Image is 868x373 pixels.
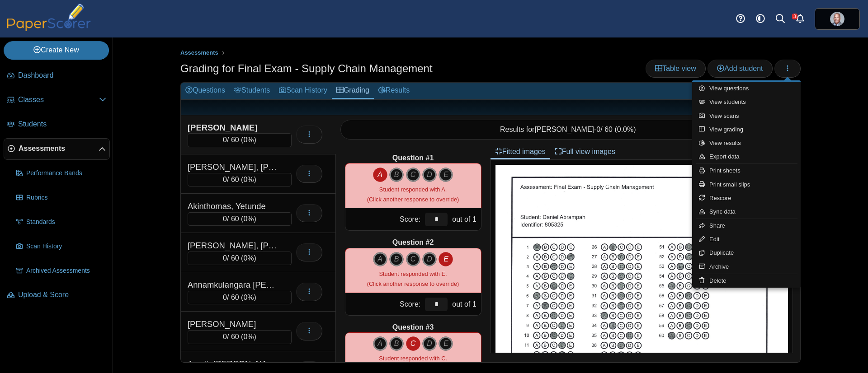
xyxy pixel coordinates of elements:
span: 0 [223,215,227,223]
span: Student responded with C. [379,355,447,362]
i: B [389,168,404,182]
a: Add student [708,60,772,78]
div: / 60 ( ) [188,212,292,226]
a: Upload & Score [4,284,110,306]
a: Full view images [550,144,620,159]
a: ps.KERlMDfYNgirCddn [815,8,860,30]
span: 0% [243,294,254,301]
b: Question #1 [392,153,434,163]
span: 0% [243,215,254,223]
i: B [389,336,404,351]
div: / 60 ( ) [188,330,292,344]
b: Question #3 [392,322,434,332]
span: Upload & Score [18,290,106,300]
i: B [389,252,404,266]
a: Alerts [790,9,810,29]
span: Standards [26,218,106,227]
div: [PERSON_NAME], [PERSON_NAME] [188,240,278,252]
div: / 60 ( ) [188,173,292,186]
a: Questions [181,83,230,99]
span: Archived Assessments [26,266,106,275]
h1: Grading for Final Exam - Supply Chain Management [180,61,433,76]
span: Table view [655,65,696,72]
a: PaperScorer [4,25,94,33]
span: [PERSON_NAME] [534,126,594,133]
i: E [439,336,453,351]
span: Performance Bands [26,169,106,178]
a: Sync data [692,205,801,219]
div: Results for - / 60 ( ) [340,120,796,140]
span: Assessments [19,144,99,154]
a: Archive [692,260,801,274]
a: Rubrics [13,187,110,209]
span: Student responded with A. [379,186,447,193]
img: PaperScorer [4,4,94,31]
span: 0% [243,176,254,183]
span: 0% [243,254,254,262]
i: D [422,336,437,351]
a: Share [692,219,801,233]
a: Print sheets [692,164,801,177]
div: [PERSON_NAME], [PERSON_NAME] [188,161,278,173]
i: A [373,336,387,351]
div: Akinthomas, Yetunde [188,200,278,212]
a: Students [230,83,274,99]
a: Edit [692,233,801,246]
span: 0% [243,333,254,340]
div: / 60 ( ) [188,252,292,265]
a: View results [692,136,801,150]
a: Students [4,114,110,135]
a: View scans [692,109,801,123]
span: Add student [717,65,763,72]
a: Table view [646,60,706,78]
a: Print small slips [692,178,801,191]
i: E [439,252,453,266]
a: Create New [4,41,109,59]
i: C [406,336,420,351]
div: [PERSON_NAME] [188,318,278,330]
a: Duplicate [692,246,801,260]
i: D [422,168,437,182]
a: Rescore [692,191,801,205]
a: Export data [692,150,801,163]
small: (Click another response to override) [367,270,459,287]
div: Aumit, [PERSON_NAME] [188,358,278,370]
span: 0 [223,333,227,340]
div: out of 1 [450,293,481,315]
small: (Click another response to override) [367,355,459,372]
i: E [439,168,453,182]
a: View students [692,95,801,109]
span: 0 [223,136,227,144]
span: 0.0% [617,126,633,133]
div: Annamkulangara [PERSON_NAME], [GEOGRAPHIC_DATA] [188,279,278,291]
b: Question #2 [392,238,434,247]
div: / 60 ( ) [188,291,292,304]
i: A [373,252,387,266]
a: Grading [332,83,374,99]
span: Dashboard [18,70,106,80]
span: Scan History [26,242,106,251]
a: Scan History [274,83,332,99]
a: Assessments [4,138,110,160]
span: Students [18,119,106,129]
span: Student responded with E. [379,270,447,277]
a: Scan History [13,236,110,257]
a: View questions [692,82,801,95]
i: C [406,252,420,266]
a: Dashboard [4,65,110,87]
a: Delete [692,274,801,288]
span: Classes [18,95,99,105]
span: 0% [243,136,254,144]
a: Classes [4,89,110,111]
span: Roger Batchelor [830,12,844,26]
span: Assessments [180,49,218,56]
img: ps.KERlMDfYNgirCddn [830,12,844,26]
i: D [422,252,437,266]
span: 0 [596,126,600,133]
i: C [406,168,420,182]
span: Rubrics [26,193,106,202]
div: / 60 ( ) [188,133,292,147]
span: 0 [223,294,227,301]
div: Score: [345,208,423,230]
a: Archived Assessments [13,260,110,282]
